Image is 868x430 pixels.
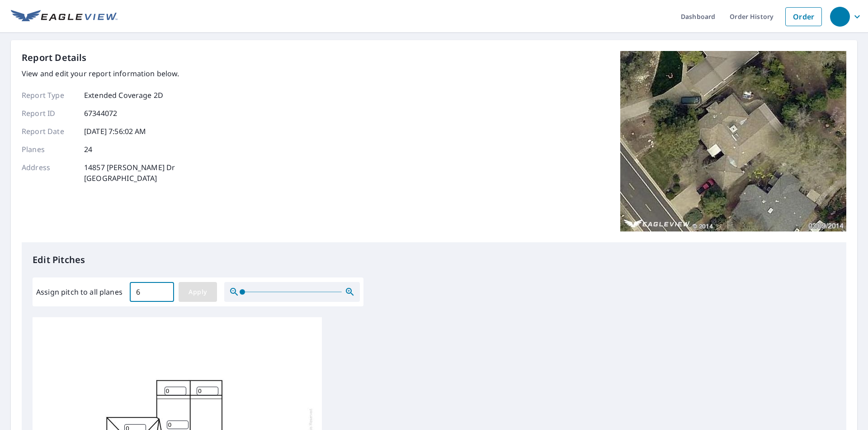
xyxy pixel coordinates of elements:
[84,144,92,155] p: 24
[22,68,179,79] p: View and edit your report information below.
[130,279,174,305] input: 00.0
[22,51,87,65] p: Report Details
[186,287,210,298] span: Apply
[620,51,846,231] img: Top image
[11,10,118,23] img: EV Logo
[84,90,163,101] p: Extended Coverage 2D
[179,282,217,302] button: Apply
[84,126,146,137] p: [DATE] 7:56:02 AM
[22,162,76,184] p: Address
[84,108,117,119] p: 67344072
[22,144,76,155] p: Planes
[22,108,76,119] p: Report ID
[22,90,76,101] p: Report Type
[84,162,175,184] p: 14857 [PERSON_NAME] Dr [GEOGRAPHIC_DATA]
[33,253,835,267] p: Edit Pitches
[36,287,123,297] label: Assign pitch to all planes
[785,7,822,26] a: Order
[22,126,76,137] p: Report Date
